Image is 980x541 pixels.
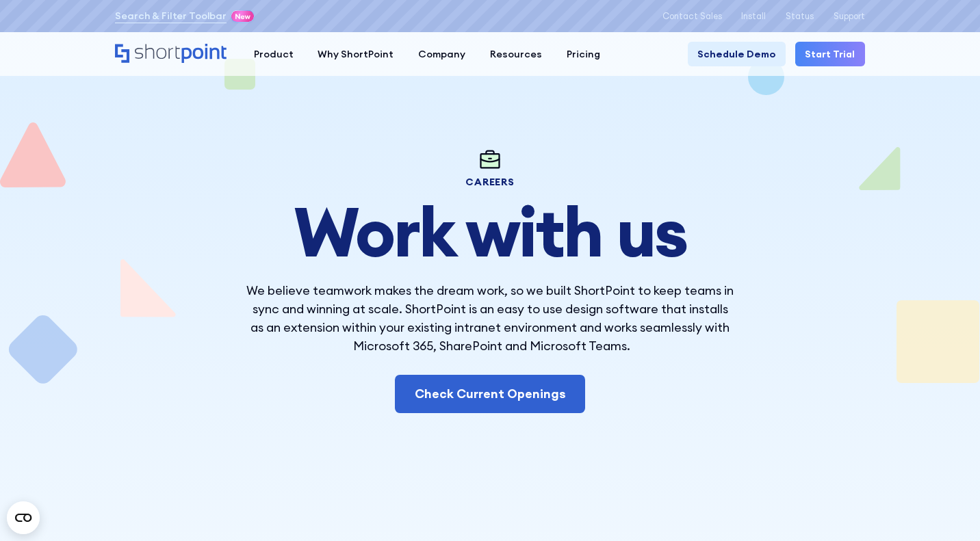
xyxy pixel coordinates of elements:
div: Resources [490,47,542,62]
a: Status [786,11,814,21]
a: Pricing [554,42,612,66]
p: We believe teamwork makes the dream work, so we built ShortPoint to keep teams in sync and winnin... [245,282,735,355]
a: Start Trial [795,42,865,66]
a: Search & Filter Toolbar [115,9,227,23]
div: Product [254,47,294,62]
a: Home [115,44,229,65]
div: Company [418,47,465,62]
a: Schedule Demo [688,42,786,66]
iframe: Chat Widget [912,475,980,541]
a: Resources [478,42,554,66]
a: Product [242,42,306,66]
h1: careers [245,178,735,187]
a: Check Current Openings [395,375,585,412]
a: Company [406,42,478,66]
a: Install [741,11,766,21]
h2: Work with us [245,201,735,262]
a: Support [834,11,865,21]
a: Why ShortPoint [305,42,406,66]
button: Open CMP widget [7,501,40,534]
a: Contact Sales [662,11,722,21]
div: Why ShortPoint [318,47,394,62]
div: Pricing [567,47,600,62]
